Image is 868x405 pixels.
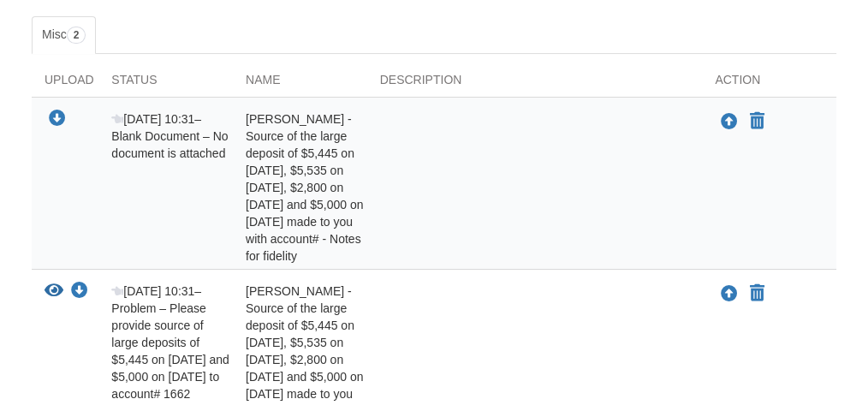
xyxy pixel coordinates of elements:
a: Download Bruce Haynes - Source of the large deposit of $5,445 on 7/30/25, $5,535 on 08/29/25, $2,... [71,285,88,299]
button: Upload Bruce Haynes - Source of the large deposit of $5,445 on 7/30/25, $5,535 on 08/29/25, $2,80... [719,283,740,305]
button: Declare Bruce Haynes - Source of the large deposit of $5,445 on 7/30/25, $5,535 on 08/29/25, $2,8... [748,283,766,304]
a: Misc [32,16,96,54]
div: Description [367,71,703,97]
button: Declare Bruce Haynes - Source of the large deposit of $5,445 on 7/30/25, $5,535 on 08/29/25, $2,8... [748,111,766,132]
div: – Blank Document – No document is attached [98,110,233,265]
span: [PERSON_NAME] - Source of the large deposit of $5,445 on [DATE], $5,535 on [DATE], $2,800 on [DAT... [246,112,364,263]
a: Download Bruce Haynes - Source of the large deposit of $5,445 on 7/30/25, $5,535 on 08/29/25, $2,... [49,112,66,126]
div: Action [702,71,836,97]
span: [DATE] 10:31 [111,284,194,298]
span: 2 [67,27,86,44]
span: [DATE] 10:31 [111,112,194,126]
div: Name [233,71,367,97]
button: View Bruce Haynes - Source of the large deposit of $5,445 on 7/30/25, $5,535 on 08/29/25, $2,800 ... [45,283,63,301]
button: Upload Bruce Haynes - Source of the large deposit of $5,445 on 7/30/25, $5,535 on 08/29/25, $2,80... [719,110,740,133]
div: Status [98,71,233,97]
div: Upload [32,71,98,97]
